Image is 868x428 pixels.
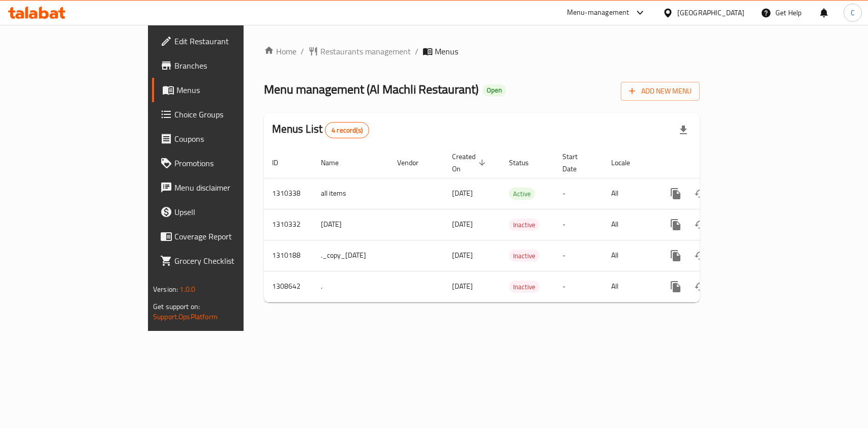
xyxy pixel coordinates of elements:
[562,150,591,175] span: Start Date
[179,283,195,296] span: 1.0.0
[313,240,389,271] td: ._copy_[DATE]
[655,147,769,178] th: Actions
[308,45,411,57] a: Restaurants management
[153,283,178,296] span: Version:
[320,45,411,57] span: Restaurants management
[174,230,285,242] span: Coverage Report
[554,240,603,271] td: -
[176,84,285,96] span: Menus
[174,108,285,120] span: Choice Groups
[152,127,293,151] a: Coupons
[174,181,285,194] span: Menu disclaimer
[174,35,285,47] span: Edit Restaurant
[435,45,458,57] span: Menus
[603,209,655,240] td: All
[152,249,293,273] a: Grocery Checklist
[313,209,389,240] td: [DATE]
[603,271,655,302] td: All
[152,151,293,175] a: Promotions
[554,209,603,240] td: -
[325,126,369,135] span: 4 record(s)
[152,200,293,224] a: Upsell
[152,29,293,53] a: Edit Restaurant
[264,147,769,302] table: enhanced table
[671,118,696,142] div: Export file
[677,7,744,18] div: [GEOGRAPHIC_DATA]
[452,187,473,200] span: [DATE]
[509,188,535,200] div: Active
[567,7,630,19] div: Menu-management
[509,281,540,293] span: Inactive
[174,133,285,145] span: Coupons
[174,255,285,267] span: Grocery Checklist
[688,212,712,237] button: Change Status
[452,150,489,175] span: Created On
[152,175,293,200] a: Menu disclaimer
[509,250,540,262] div: Inactive
[664,243,688,268] button: more
[554,271,603,302] td: -
[664,274,688,299] button: more
[153,300,200,313] span: Get support on:
[152,78,293,102] a: Menus
[554,178,603,209] td: -
[321,157,352,169] span: Name
[629,85,692,98] span: Add New Menu
[664,181,688,206] button: more
[313,178,389,209] td: all items
[452,280,473,293] span: [DATE]
[272,157,291,169] span: ID
[509,188,535,200] span: Active
[152,53,293,78] a: Branches
[611,157,643,169] span: Locale
[174,157,285,169] span: Promotions
[264,78,478,101] span: Menu management ( Al Machli Restaurant )
[509,219,540,231] div: Inactive
[313,271,389,302] td: .
[688,274,712,299] button: Change Status
[851,7,855,18] span: C
[452,218,473,231] span: [DATE]
[483,84,506,97] div: Open
[509,250,540,262] span: Inactive
[664,212,688,237] button: more
[325,122,369,138] div: Total records count
[452,249,473,262] span: [DATE]
[152,224,293,249] a: Coverage Report
[509,157,542,169] span: Status
[301,45,304,57] li: /
[688,181,712,206] button: Change Status
[621,82,700,101] button: Add New Menu
[603,178,655,209] td: All
[152,102,293,127] a: Choice Groups
[153,310,218,323] a: Support.OpsPlatform
[174,206,285,218] span: Upsell
[509,219,540,231] span: Inactive
[174,59,285,72] span: Branches
[688,243,712,268] button: Change Status
[397,157,432,169] span: Vendor
[264,45,700,57] nav: breadcrumb
[415,45,418,57] li: /
[603,240,655,271] td: All
[483,86,506,95] span: Open
[272,121,369,138] h2: Menus List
